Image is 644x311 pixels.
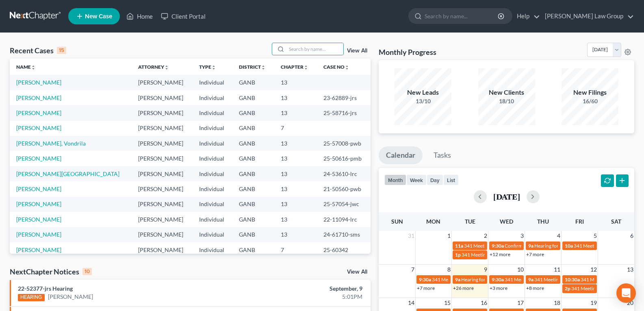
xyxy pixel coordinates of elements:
[410,265,415,274] span: 7
[232,121,274,136] td: GANB
[590,298,598,308] span: 19
[16,216,61,223] a: [PERSON_NAME]
[562,97,618,105] div: 16/60
[193,151,233,166] td: Individual
[455,243,463,249] span: 11a
[274,151,317,166] td: 13
[193,212,233,227] td: Individual
[462,252,535,258] span: 341 Meeting for [PERSON_NAME]
[379,146,423,164] a: Calendar
[193,181,233,196] td: Individual
[10,267,92,276] div: NextChapter Notices
[575,218,584,225] span: Fri
[611,218,621,225] span: Sat
[317,105,371,120] td: 25-58716-jrs
[317,166,371,181] td: 24-53610-lrc
[122,9,157,24] a: Home
[232,197,274,212] td: GANB
[232,242,274,257] td: GANB
[193,136,233,151] td: Individual
[274,166,317,181] td: 13
[317,212,371,227] td: 22-11094-lrc
[82,268,92,275] div: 10
[407,231,415,241] span: 31
[447,231,451,241] span: 1
[526,285,544,291] a: +8 more
[18,294,45,301] div: HEARING
[31,65,36,70] i: unfold_more
[537,218,549,225] span: Thu
[443,298,451,308] span: 15
[304,65,308,70] i: unfold_more
[565,243,573,249] span: 10a
[199,64,216,70] a: Typeunfold_more
[426,218,440,225] span: Mon
[391,218,403,225] span: Sun
[57,47,66,54] div: 15
[505,276,578,283] span: 341 Meeting for [PERSON_NAME]
[274,242,317,257] td: 7
[541,9,634,24] a: [PERSON_NAME] Law Group
[274,121,317,136] td: 7
[16,155,61,162] a: [PERSON_NAME]
[317,151,371,166] td: 25-50616-pmb
[379,47,436,57] h3: Monthly Progress
[16,185,61,192] a: [PERSON_NAME]
[565,285,570,291] span: 2p
[513,9,540,24] a: Help
[317,242,371,257] td: 25-60342
[274,136,317,151] td: 13
[16,246,61,253] a: [PERSON_NAME]
[492,243,504,249] span: 9:30a
[18,285,73,292] a: 22-52377-jrs Hearing
[556,231,561,241] span: 4
[455,252,461,258] span: 1p
[274,227,317,242] td: 13
[132,181,193,196] td: [PERSON_NAME]
[395,88,451,97] div: New Leads
[317,181,371,196] td: 21-50560-pwb
[534,276,607,283] span: 341 Meeting for [PERSON_NAME]
[16,94,61,101] a: [PERSON_NAME]
[193,242,233,257] td: Individual
[490,285,507,291] a: +3 more
[193,197,233,212] td: Individual
[483,231,488,241] span: 2
[253,293,362,301] div: 5:01PM
[274,197,317,212] td: 13
[193,121,233,136] td: Individual
[447,265,451,274] span: 8
[419,276,431,283] span: 9:30a
[132,105,193,120] td: [PERSON_NAME]
[565,276,580,283] span: 10:30a
[281,64,308,70] a: Chapterunfold_more
[492,276,504,283] span: 9:30a
[232,181,274,196] td: GANB
[464,243,537,249] span: 341 Meeting for [PERSON_NAME]
[528,276,533,283] span: 9a
[132,75,193,90] td: [PERSON_NAME]
[132,197,193,212] td: [PERSON_NAME]
[232,105,274,120] td: GANB
[274,181,317,196] td: 13
[526,251,544,257] a: +7 more
[132,227,193,242] td: [PERSON_NAME]
[425,9,499,24] input: Search by name...
[426,146,458,164] a: Tasks
[553,265,561,274] span: 11
[16,124,61,131] a: [PERSON_NAME]
[629,231,634,241] span: 6
[553,298,561,308] span: 18
[347,269,367,275] a: View All
[85,13,112,20] span: New Case
[164,65,169,70] i: unfold_more
[132,121,193,136] td: [PERSON_NAME]
[345,65,349,70] i: unfold_more
[593,231,598,241] span: 5
[417,285,435,291] a: +7 more
[261,65,266,70] i: unfold_more
[478,88,535,97] div: New Clients
[590,265,598,274] span: 12
[500,218,513,225] span: Wed
[16,200,61,207] a: [PERSON_NAME]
